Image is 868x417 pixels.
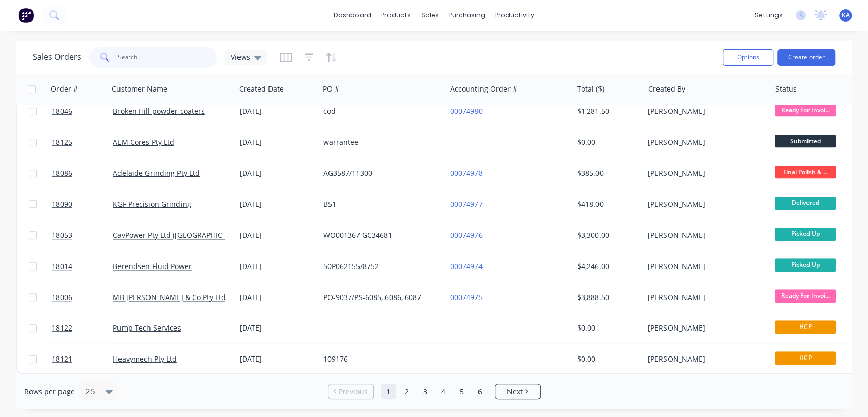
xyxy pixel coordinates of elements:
div: PO # [323,84,339,94]
a: Page 5 [454,384,469,399]
a: CavPower Pty Ltd ([GEOGRAPHIC_DATA]) [113,230,247,240]
div: [PERSON_NAME] [648,354,761,364]
button: Create order [777,49,835,66]
div: $0.00 [577,137,637,147]
div: $3,888.50 [577,292,637,303]
span: Picked Up [775,258,836,271]
span: HCP [775,320,836,333]
span: Previous [339,386,368,397]
div: settings [750,8,788,23]
div: [DATE] [240,137,315,147]
div: [PERSON_NAME] [648,230,761,241]
span: Ready For Invoi... [775,289,836,302]
a: MB [PERSON_NAME] & Co Pty Ltd [113,292,226,302]
a: AEM Cores Pty Ltd [113,137,174,147]
span: Rows per page [24,386,75,397]
div: productivity [490,8,540,23]
div: [PERSON_NAME] [648,323,761,333]
div: 109176 [323,354,436,364]
div: 50P062155/8752 [323,261,436,272]
a: 18014 [52,251,113,282]
div: [DATE] [240,168,315,178]
div: $0.00 [577,323,637,333]
a: 18122 [52,313,113,343]
div: $1,281.50 [577,106,637,116]
div: products [376,8,416,23]
span: 18053 [52,230,72,241]
div: Total ($) [577,84,604,94]
div: Created By [648,84,685,94]
h1: Sales Orders [33,52,81,62]
div: $4,246.00 [577,261,637,272]
span: 18046 [52,106,72,116]
div: [PERSON_NAME] [648,199,761,210]
div: [PERSON_NAME] [648,292,761,303]
span: 18006 [52,292,72,303]
span: 18121 [52,354,72,364]
a: 00074976 [450,230,483,240]
a: 00074978 [450,168,483,178]
div: [DATE] [240,230,315,241]
div: B51 [323,199,436,210]
div: [DATE] [240,261,315,272]
a: 18121 [52,344,113,374]
a: Heavymech Pty Ltd [113,354,177,364]
a: Pump Tech Services [113,323,181,333]
a: Next page [495,386,540,397]
div: $418.00 [577,199,637,210]
div: [PERSON_NAME] [648,261,761,272]
span: 18086 [52,168,72,178]
button: Options [723,49,773,66]
a: 00074974 [450,261,483,271]
span: 18090 [52,199,72,210]
span: Picked Up [775,228,836,241]
a: 18053 [52,220,113,251]
a: Adelaide Grinding Pty Ltd [113,168,200,178]
span: KA [842,11,850,20]
div: [PERSON_NAME] [648,106,761,116]
div: $3,300.00 [577,230,637,241]
a: Page 3 [417,384,433,399]
a: Berendsen Fluid Power [113,261,192,271]
a: dashboard [328,8,376,23]
a: Page 6 [472,384,488,399]
div: Created Date [239,84,284,94]
div: Customer Name [112,84,167,94]
div: cod [323,106,436,116]
a: 00074980 [450,106,483,116]
div: sales [416,8,444,23]
span: 18125 [52,137,72,147]
div: Order # [51,84,78,94]
a: 18006 [52,282,113,313]
span: Final Polish & ... [775,166,836,178]
span: Views [231,52,250,63]
span: 18122 [52,323,72,333]
div: [DATE] [240,106,315,116]
ul: Pagination [324,384,545,399]
div: Status [775,84,797,94]
a: 18086 [52,158,113,189]
a: Previous page [328,386,373,397]
div: [DATE] [240,292,315,303]
div: WO001367 GC34681 [323,230,436,241]
div: $385.00 [577,168,637,178]
a: Broken Hill powder coaters [113,106,205,116]
span: 18014 [52,261,72,272]
span: Submitted [775,135,836,147]
a: KGF Precision Grinding [113,199,191,209]
span: Delivered [775,197,836,210]
a: 18046 [52,96,113,127]
a: Page 4 [436,384,451,399]
a: 00074975 [450,292,483,302]
div: PO-9037/PS-6085, 6086, 6087 [323,292,436,303]
div: warrantee [323,137,436,147]
span: Next [507,386,523,397]
a: 18090 [52,189,113,220]
span: HCP [775,351,836,364]
div: [DATE] [240,199,315,210]
a: 00074977 [450,199,483,209]
div: [PERSON_NAME] [648,168,761,178]
div: purchasing [444,8,490,23]
img: Factory [18,8,34,23]
div: $0.00 [577,354,637,364]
